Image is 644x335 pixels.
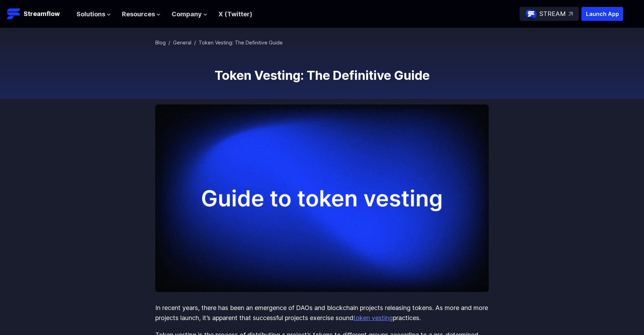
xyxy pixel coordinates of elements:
a: X (Twitter) [218,10,252,18]
a: Blog [155,40,166,45]
button: Company [172,9,207,19]
span: Token Vesting: The Definitive Guide [199,40,283,45]
a: STREAM [520,7,579,21]
button: Resources [122,9,160,19]
img: Streamflow Logo [7,7,21,21]
p: STREAM [539,9,566,19]
img: top-right-arrow.svg [569,12,573,16]
a: token vesting [353,314,393,321]
a: Streamflow [7,7,69,21]
button: Solutions [76,9,111,19]
img: Token Vesting: The Definitive Guide [155,104,489,292]
span: Resources [122,9,155,19]
a: General [173,40,191,45]
h1: Token Vesting: The Definitive Guide [155,68,489,82]
span: Solutions [76,9,105,19]
button: Launch App [581,7,623,21]
span: Company [172,9,202,19]
p: Streamflow [24,9,60,19]
img: streamflow-logo-circle.png [526,8,537,19]
p: In recent years, there has been an emergence of DAOs and blockchain projects releasing tokens. As... [155,303,489,323]
span: / [168,40,170,45]
span: / [194,40,196,45]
